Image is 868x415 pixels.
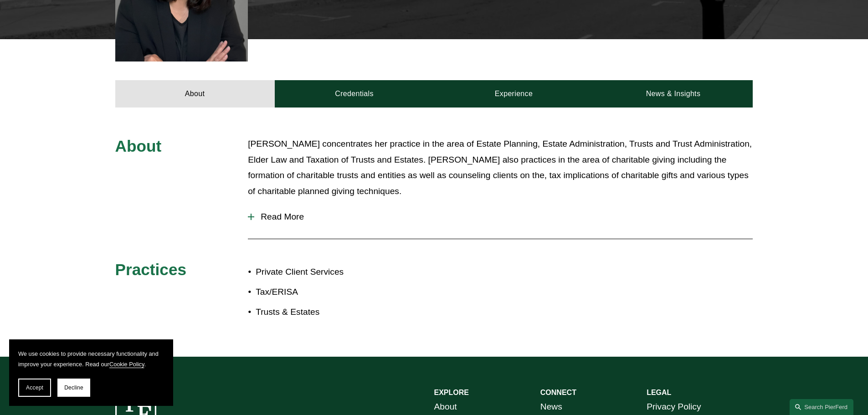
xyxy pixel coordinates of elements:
[256,284,434,300] p: Tax/ERISA
[115,261,187,278] span: Practices
[57,379,90,397] button: Decline
[254,212,753,222] span: Read More
[647,389,671,396] strong: LEGAL
[540,389,576,396] strong: CONNECT
[434,80,594,108] a: Experience
[593,80,753,108] a: News & Insights
[256,304,434,320] p: Trusts & Estates
[115,80,275,108] a: About
[540,399,562,415] a: News
[256,264,434,280] p: Private Client Services
[109,361,144,368] a: Cookie Policy
[248,205,753,229] button: Read More
[790,399,853,415] a: Search this site
[115,137,162,155] span: About
[26,384,43,391] span: Accept
[647,399,701,415] a: Privacy Policy
[434,389,469,396] strong: EXPLORE
[18,379,51,397] button: Accept
[9,339,173,406] section: Cookie banner
[275,80,434,108] a: Credentials
[248,136,753,199] p: [PERSON_NAME] concentrates her practice in the area of Estate Planning, Estate Administration, Tr...
[64,384,83,391] span: Decline
[18,348,164,369] p: We use cookies to provide necessary functionality and improve your experience. Read our .
[434,399,457,415] a: About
